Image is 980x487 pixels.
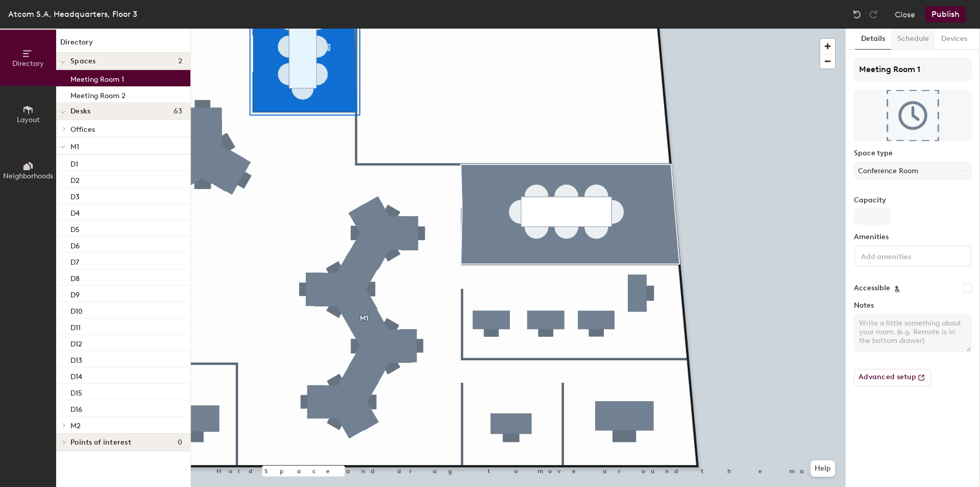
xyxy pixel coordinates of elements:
span: Desks [70,107,90,115]
p: Meeting Room 2 [70,88,126,100]
p: D11 [70,320,81,332]
label: Notes [854,302,972,310]
span: 63 [174,107,182,115]
p: D10 [70,304,83,316]
h1: Directory [56,37,190,53]
span: 2 [178,57,182,65]
p: D5 [70,222,80,234]
span: 0 [178,438,182,447]
span: M1 [70,143,79,151]
p: D12 [70,337,82,349]
span: M2 [70,422,81,430]
span: Points of interest [70,438,131,447]
p: D8 [70,271,80,283]
p: D7 [70,255,79,267]
button: Devices [935,29,973,50]
p: D9 [70,288,80,299]
label: Capacity [854,196,972,204]
button: Advanced setup [854,369,931,386]
label: Accessible [854,284,890,292]
button: Close [895,6,915,22]
p: D15 [70,386,82,398]
p: D1 [70,157,78,169]
input: Add amenities [859,249,951,262]
p: D4 [70,206,80,218]
img: Undo [852,9,862,19]
span: Spaces [70,57,96,65]
img: Redo [868,9,878,19]
span: Layout [17,115,40,124]
button: Help [811,460,835,477]
p: D2 [70,173,80,185]
div: Atcom S.A. Headquarters, Floor 3 [8,8,137,20]
p: D14 [70,369,82,381]
img: The space named Meeting Room 1 [854,90,972,141]
p: D13 [70,353,82,365]
span: Offices [70,125,95,134]
p: D6 [70,239,80,250]
button: Publish [925,6,966,22]
button: Details [855,29,891,50]
button: Conference Room [854,161,972,180]
button: Schedule [891,29,935,50]
span: Directory [12,59,44,68]
p: D3 [70,190,80,201]
p: D16 [70,402,82,414]
span: Neighborhoods [3,172,53,180]
label: Space type [854,149,972,157]
label: Amenities [854,233,972,241]
p: Meeting Room 1 [70,72,124,84]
